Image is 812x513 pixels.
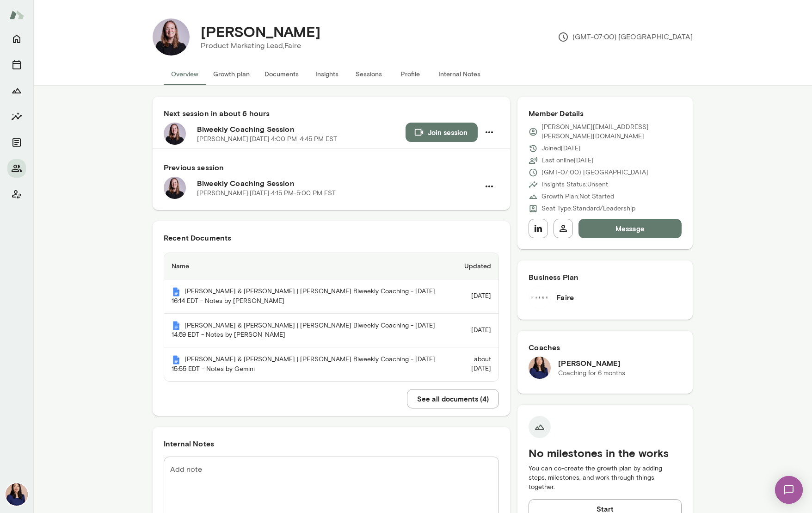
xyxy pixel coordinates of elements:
button: Sessions [7,56,26,74]
th: [PERSON_NAME] & [PERSON_NAME] | [PERSON_NAME] Biweekly Coaching - [DATE] 16:14 EDT - Notes by [PE... [164,279,449,314]
th: [PERSON_NAME] & [PERSON_NAME] | [PERSON_NAME] Biweekly Coaching - [DATE] 14:59 EDT - Notes by [PE... [164,314,449,348]
img: Mento [172,321,181,330]
th: Name [164,253,449,279]
p: (GMT-07:00) [GEOGRAPHIC_DATA] [558,31,693,43]
img: Mento [172,287,181,297]
button: See all documents (4) [407,389,499,408]
h6: Faire [556,292,574,303]
h5: No milestones in the works [529,445,682,460]
h6: Internal Notes [164,438,499,449]
button: Home [7,30,26,48]
p: (GMT-07:00) [GEOGRAPHIC_DATA] [541,168,648,177]
button: Documents [7,133,26,152]
p: Joined [DATE] [541,144,581,153]
button: Insights [7,107,26,126]
h6: Next session in about 6 hours [164,108,499,119]
h6: Coaches [529,342,682,353]
td: about [DATE] [449,347,498,381]
img: Sara Beatty [153,19,190,56]
button: Overview [164,63,206,85]
h6: Recent Documents [164,232,499,243]
button: Growth plan [206,63,257,85]
img: Leah Kim [529,357,551,379]
h4: [PERSON_NAME] [201,23,320,40]
button: Sessions [348,63,389,85]
h6: Biweekly Coaching Session [197,124,406,135]
button: Insights [306,63,348,85]
button: Documents [257,63,306,85]
img: Mento [9,6,24,24]
p: Coaching for 6 months [558,369,625,378]
button: Message [578,219,682,238]
h6: Biweekly Coaching Session [197,178,480,189]
button: Internal Notes [431,63,488,85]
p: Last online [DATE] [541,156,594,165]
h6: [PERSON_NAME] [558,358,625,369]
button: Join session [406,123,478,142]
p: [PERSON_NAME] · [DATE] · 4:15 PM-5:00 PM EST [197,189,336,198]
h6: Business Plan [529,272,682,283]
td: [DATE] [449,279,498,314]
img: Leah Kim [6,483,28,506]
p: [PERSON_NAME][EMAIL_ADDRESS][PERSON_NAME][DOMAIN_NAME] [541,123,682,141]
p: Seat Type: Standard/Leadership [541,204,635,213]
p: You can co-create the growth plan by adding steps, milestones, and work through things together. [529,464,682,492]
img: Mento [172,355,181,365]
p: Insights Status: Unsent [541,180,608,189]
button: Profile [389,63,431,85]
button: Client app [7,185,26,204]
th: Updated [449,253,498,279]
button: Growth Plan [7,81,26,100]
th: [PERSON_NAME] & [PERSON_NAME] | [PERSON_NAME] Biweekly Coaching - [DATE] 15:55 EDT - Notes by Gemini [164,347,449,381]
td: [DATE] [449,314,498,348]
p: Product Marketing Lead, Faire [201,40,320,51]
h6: Member Details [529,108,682,119]
h6: Previous session [164,162,499,173]
p: [PERSON_NAME] · [DATE] · 4:00 PM-4:45 PM EST [197,135,337,144]
p: Growth Plan: Not Started [541,192,614,201]
button: Members [7,159,26,178]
